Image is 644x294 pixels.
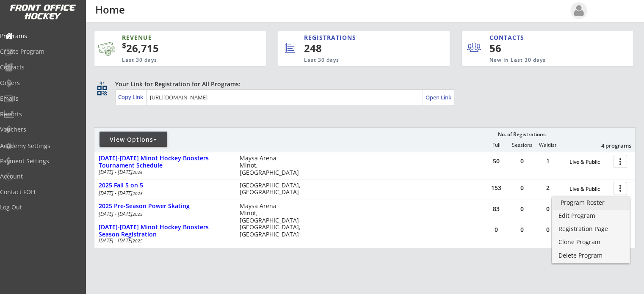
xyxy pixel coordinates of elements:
[552,210,630,223] a: Edit Program
[240,224,306,238] div: [GEOGRAPHIC_DATA], [GEOGRAPHIC_DATA]
[99,182,231,189] div: 2025 Fall 5 on 5
[133,211,143,217] em: 2025
[558,226,623,232] div: Registration Page
[509,142,535,148] div: Sessions
[535,142,560,148] div: Waitlist
[489,57,594,64] div: New in Last 30 days
[425,94,452,101] div: Open Link
[535,185,561,191] div: 2
[558,253,623,258] div: Delete Program
[122,33,226,42] div: REVENUE
[509,227,535,233] div: 0
[99,238,228,243] div: [DATE] - [DATE]
[552,223,630,236] a: Registration Page
[614,182,627,195] button: more_vert
[484,185,509,191] div: 153
[561,200,621,206] div: Program Roster
[133,190,143,196] em: 2025
[509,158,535,164] div: 0
[122,57,226,64] div: Last 30 days
[489,33,528,42] div: CONTACTS
[115,80,609,88] div: Your Link for Registration for All Programs:
[240,203,306,224] div: Maysa Arena Minot, [GEOGRAPHIC_DATA]
[97,80,107,85] div: qr
[99,170,228,175] div: [DATE] - [DATE]
[122,41,239,55] div: 26,715
[558,239,623,245] div: Clone Program
[133,238,143,244] em: 2025
[96,84,108,97] button: qr_code
[100,135,167,144] div: View Options
[133,169,143,175] em: 2026
[99,155,231,169] div: [DATE]-[DATE] Minot Hockey Boosters Tournament Schedule
[425,91,452,103] a: Open Link
[99,224,231,238] div: [DATE]-[DATE] Minot Hockey Boosters Season Registration
[509,185,535,191] div: 0
[587,142,631,149] div: 4 programs
[489,41,542,55] div: 56
[304,57,415,64] div: Last 30 days
[484,206,509,212] div: 83
[569,186,609,192] div: Live & Public
[122,40,126,50] sup: $
[240,155,306,176] div: Maysa Arena Minot, [GEOGRAPHIC_DATA]
[118,93,145,101] div: Copy Link
[558,213,623,219] div: Edit Program
[304,41,421,55] div: 248
[99,203,231,210] div: 2025 Pre-Season Power Skating
[484,227,509,233] div: 0
[484,142,509,148] div: Full
[484,158,509,164] div: 50
[569,159,609,165] div: Live & Public
[614,155,627,168] button: more_vert
[552,197,630,210] a: Program Roster
[535,158,561,164] div: 1
[535,206,561,212] div: 0
[509,206,535,212] div: 0
[240,182,306,196] div: [GEOGRAPHIC_DATA], [GEOGRAPHIC_DATA]
[304,33,411,42] div: REGISTRATIONS
[535,227,561,233] div: 0
[99,212,228,217] div: [DATE] - [DATE]
[495,132,548,137] div: No. of Registrations
[99,191,228,196] div: [DATE] - [DATE]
